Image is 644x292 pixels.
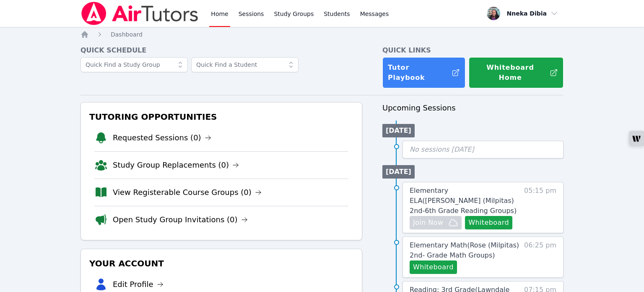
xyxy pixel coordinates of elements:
[524,240,556,274] span: 06:25 pm
[113,279,164,290] a: Edit Profile
[80,57,188,72] input: Quick Find a Study Group
[191,57,299,72] input: Quick Find a Student
[80,2,199,25] img: Air Tutors
[111,30,143,39] a: Dashboard
[410,260,457,274] button: Whiteboard
[410,241,519,259] span: Elementary Math ( Rose (Milpitas) 2nd- Grade Math Groups )
[88,109,355,124] h3: Tutoring Opportunities
[413,218,443,228] span: Join Now
[410,187,517,215] span: Elementary ELA ( [PERSON_NAME] (Milpitas) 2nd-6th Grade Reading Groups )
[524,186,556,229] span: 05:15 pm
[113,214,248,226] a: Open Study Group Invitations (0)
[88,256,355,271] h3: Your Account
[382,57,465,88] a: Tutor Playbook
[410,186,520,216] a: Elementary ELA([PERSON_NAME] (Milpitas) 2nd-6th Grade Reading Groups)
[382,165,415,179] li: [DATE]
[113,159,239,171] a: Study Group Replacements (0)
[80,30,563,39] nav: Breadcrumb
[469,57,563,88] button: Whiteboard Home
[111,31,143,38] span: Dashboard
[410,216,462,229] button: Join Now
[80,45,362,55] h4: Quick Schedule
[410,145,474,153] span: No sessions [DATE]
[382,45,563,55] h4: Quick Links
[382,124,415,137] li: [DATE]
[113,132,211,144] a: Requested Sessions (0)
[113,187,262,198] a: View Registerable Course Groups (0)
[410,240,520,260] a: Elementary Math(Rose (Milpitas) 2nd- Grade Math Groups)
[382,102,563,114] h3: Upcoming Sessions
[465,216,512,229] button: Whiteboard
[360,10,389,18] span: Messages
